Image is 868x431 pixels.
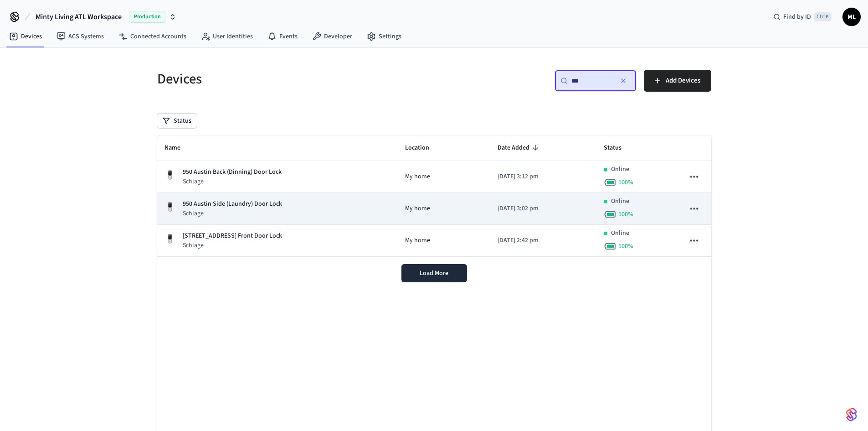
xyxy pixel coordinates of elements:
[498,236,589,245] p: [DATE] 2:42 pm
[611,197,629,206] p: Online
[164,170,175,181] img: Yale Assure Touchscreen Wifi Smart Lock, Satin Nickel, Front
[260,28,305,45] a: Events
[183,231,282,241] p: [STREET_ADDRESS] Front Door Lock
[846,407,857,422] img: SeamLogoGradient.69752ec5.svg
[36,11,122,22] span: Minty Living ATL Workspace
[644,70,711,92] button: Add Devices
[666,75,700,87] span: Add Devices
[157,70,429,88] h5: Devices
[183,199,282,209] p: 950 Austin Side (Laundry) Door Lock
[49,28,111,45] a: ACS Systems
[604,141,633,155] span: Status
[611,228,629,238] p: Online
[183,209,282,218] p: Schlage
[360,28,409,45] a: Settings
[405,236,430,245] span: My home
[618,210,633,219] span: 100 %
[183,241,282,250] p: Schlage
[405,172,430,182] span: My home
[618,178,633,187] span: 100 %
[611,165,629,174] p: Online
[420,269,448,278] span: Load More
[183,177,282,186] p: Schlage
[183,167,282,177] p: 950 Austin Back (Dinning) Door Lock
[618,242,633,251] span: 100 %
[164,202,175,213] img: Yale Assure Touchscreen Wifi Smart Lock, Satin Nickel, Front
[405,141,441,155] span: Location
[2,28,49,45] a: Devices
[111,28,194,45] a: Connected Accounts
[814,12,832,21] span: Ctrl K
[842,8,861,26] button: ML
[129,11,165,23] span: Production
[194,28,260,45] a: User Identities
[498,141,541,155] span: Date Added
[164,141,192,155] span: Name
[766,9,839,25] div: Find by IDCtrl K
[498,172,589,182] p: [DATE] 3:12 pm
[305,28,360,45] a: Developer
[164,234,175,244] img: Yale Assure Touchscreen Wifi Smart Lock, Satin Nickel, Front
[405,204,430,213] span: My home
[843,9,860,25] span: ML
[498,204,589,213] p: [DATE] 3:02 pm
[157,114,197,128] button: Status
[783,12,811,21] span: Find by ID
[157,135,711,257] table: sticky table
[401,264,467,282] button: Load More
